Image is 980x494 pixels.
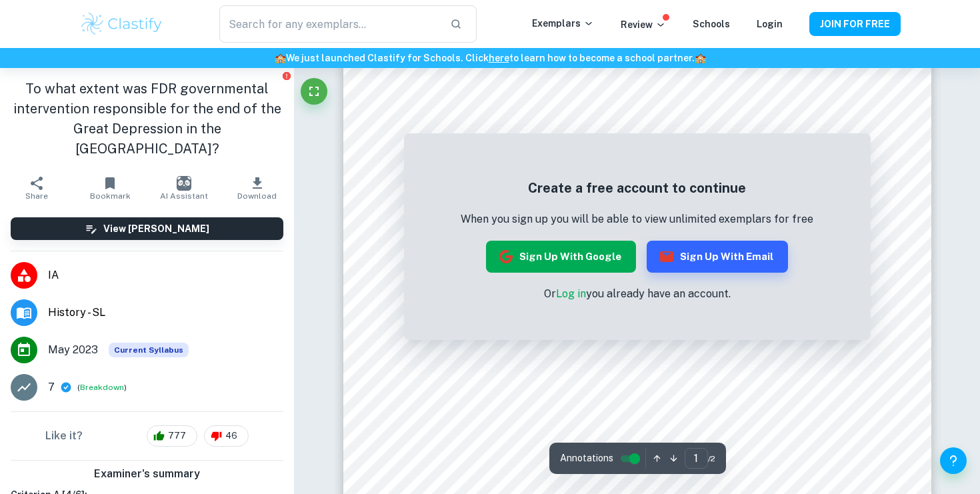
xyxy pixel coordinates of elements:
a: Schools [693,19,730,29]
img: Clastify logo [79,11,164,37]
span: Annotations [560,451,613,465]
input: Search for any exemplars... [219,5,439,43]
span: Download [237,191,277,201]
p: When you sign up you will be able to view unlimited exemplars for free [461,211,813,227]
a: here [489,53,509,63]
button: JOIN FOR FREE [809,12,901,36]
h5: Create a free account to continue [461,178,813,198]
span: 777 [161,429,193,443]
button: Download [221,169,294,207]
span: 46 [218,429,245,443]
span: Bookmark [90,191,131,201]
h1: To what extent was FDR governmental intervention responsible for the end of the Great Depression ... [11,79,283,159]
button: Fullscreen [301,78,327,105]
h6: We just launched Clastify for Schools. Click to learn how to become a school partner. [3,51,977,65]
span: 🏫 [275,53,286,63]
p: 7 [48,379,55,395]
button: Breakdown [80,381,124,393]
h6: Like it? [45,428,83,444]
span: Current Syllabus [109,343,189,357]
h6: View [PERSON_NAME] [103,221,209,236]
button: Bookmark [73,169,147,207]
img: AI Assistant [177,176,191,191]
a: Login [757,19,783,29]
span: May 2023 [48,342,98,358]
span: / 2 [708,453,715,465]
button: Help and Feedback [940,447,967,474]
p: Or you already have an account. [461,286,813,302]
button: AI Assistant [147,169,221,207]
button: Sign up with Email [647,241,788,273]
span: Share [25,191,48,201]
div: 46 [204,425,249,447]
p: Review [621,17,666,32]
span: IA [48,267,283,283]
button: Sign up with Google [486,241,636,273]
div: This exemplar is based on the current syllabus. Feel free to refer to it for inspiration/ideas wh... [109,343,189,357]
h6: Examiner's summary [5,466,289,482]
button: View [PERSON_NAME] [11,217,283,240]
a: Log in [556,287,586,300]
button: Report issue [281,71,291,81]
span: ( ) [77,381,127,394]
span: AI Assistant [160,191,208,201]
p: Exemplars [532,16,594,31]
span: 🏫 [695,53,706,63]
div: 777 [147,425,197,447]
span: History - SL [48,305,283,321]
